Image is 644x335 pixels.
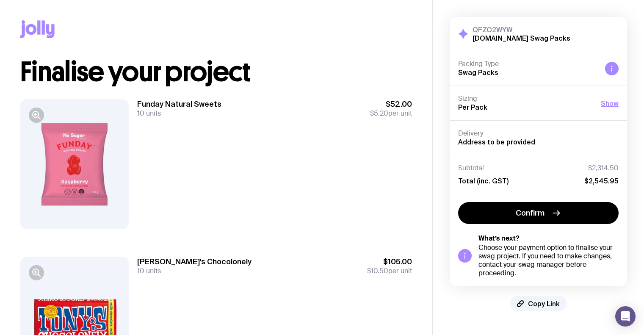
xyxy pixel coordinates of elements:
[370,99,412,109] span: $52.00
[370,109,388,118] span: $5.20
[601,98,619,108] button: Show
[137,109,161,118] span: 10 units
[588,164,619,172] span: $2,314.50
[615,306,636,327] div: Open Intercom Messenger
[584,177,619,185] span: $2,545.95
[478,244,619,277] div: Choose your payment option to finalise your swag project. If you need to make changes, contact yo...
[473,25,570,34] h3: QFZO2WYW
[516,208,544,218] span: Confirm
[528,299,560,308] span: Copy Link
[510,296,567,311] button: Copy Link
[458,177,509,185] span: Total (inc. GST)
[458,103,487,111] span: Per Pack
[478,234,619,243] h5: What’s next?
[367,257,412,267] span: $105.00
[473,34,570,42] h2: [DOMAIN_NAME] Swag Packs
[458,202,619,224] button: Confirm
[458,129,619,138] h4: Delivery
[367,266,388,275] span: $10.50
[458,164,484,172] span: Subtotal
[458,60,598,68] h4: Packing Type
[458,138,535,146] span: Address to be provided
[370,109,412,118] span: per unit
[137,99,221,109] h3: Funday Natural Sweets
[367,267,412,275] span: per unit
[137,266,161,275] span: 10 units
[458,69,498,76] span: Swag Packs
[458,94,594,103] h4: Sizing
[20,58,412,86] h1: Finalise your project
[137,257,252,267] h3: [PERSON_NAME]'s Chocolonely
